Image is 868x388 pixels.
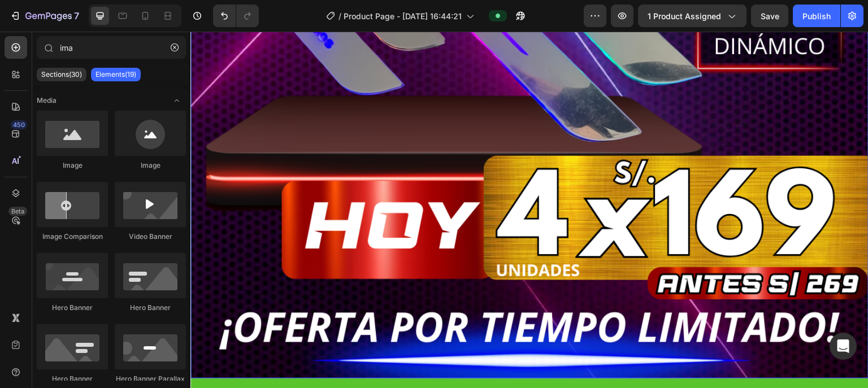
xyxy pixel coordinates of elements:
[115,232,186,242] div: Video Banner
[344,10,462,22] span: Product Page - [DATE] 16:44:21
[190,32,868,388] iframe: Design area
[802,10,831,22] div: Publish
[37,232,108,242] div: Image Comparison
[37,303,108,313] div: Hero Banner
[761,11,779,21] span: Save
[115,160,186,171] div: Image
[96,70,136,79] p: Elements(19)
[41,70,82,79] p: Sections(30)
[37,95,57,106] span: Media
[793,5,840,27] button: Publish
[115,303,186,313] div: Hero Banner
[74,9,79,23] p: 7
[37,160,108,171] div: Image
[168,91,186,110] span: Toggle open
[213,5,259,27] div: Undo/Redo
[8,207,27,216] div: Beta
[638,5,747,27] button: 1 product assigned
[37,374,108,384] div: Hero Banner
[830,333,857,360] div: Open Intercom Messenger
[115,374,186,384] div: Hero Banner Parallax
[37,36,186,59] input: Search Sections & Elements
[648,10,721,22] span: 1 product assigned
[751,5,788,27] button: Save
[11,120,27,129] div: 450
[5,5,84,27] button: 7
[338,10,341,22] span: /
